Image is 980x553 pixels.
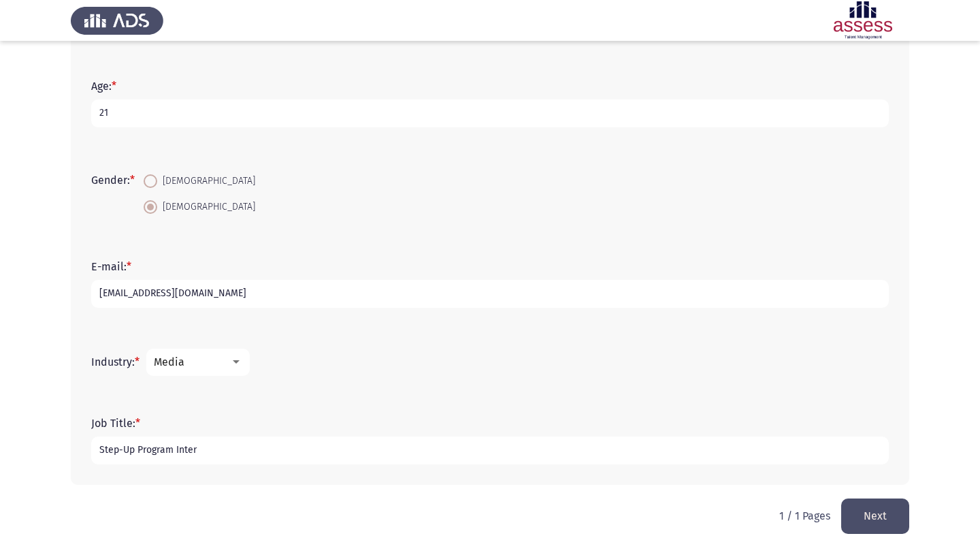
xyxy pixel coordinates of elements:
span: [DEMOGRAPHIC_DATA] [157,173,255,189]
input: add answer text [91,280,889,308]
span: Media [154,355,184,368]
label: Gender: [91,174,135,187]
img: Assessment logo of ASSESS Focus 4 Module Assessment (EN/AR) (Basic - IB) [817,1,909,39]
label: Industry: [91,355,140,368]
img: Assess Talent Management logo [71,1,163,39]
label: Job Title: [91,417,140,430]
span: [DEMOGRAPHIC_DATA] [157,199,255,215]
p: 1 / 1 Pages [779,509,830,522]
label: E-mail: [91,260,131,273]
label: Age: [91,80,116,93]
input: add answer text [91,99,889,127]
button: load next page [841,499,909,533]
input: add answer text [91,437,889,464]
